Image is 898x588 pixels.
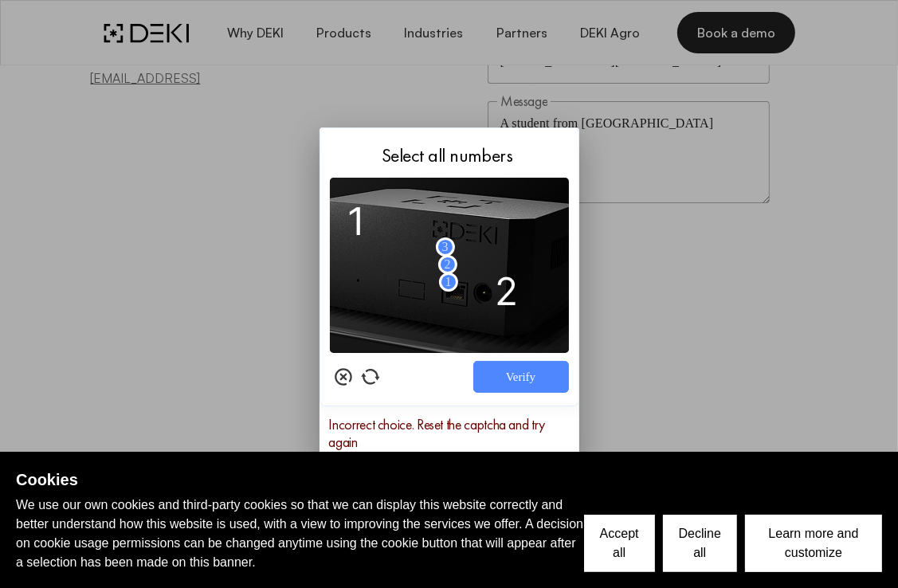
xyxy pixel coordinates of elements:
[584,515,655,572] button: Accept all
[16,496,584,572] p: We use our own cookies and third-party cookies so that we can display this website correctly and ...
[438,255,457,274] div: 2
[436,237,455,257] div: 3
[320,406,578,460] div: Incorrect choice. Reset the captcha and try again
[330,144,569,167] span: Select all numbers
[745,515,882,572] button: Learn more and customize
[439,272,458,292] div: 1
[473,361,569,393] button: Verify
[16,468,584,492] h2: Cookies
[663,515,737,572] button: Decline all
